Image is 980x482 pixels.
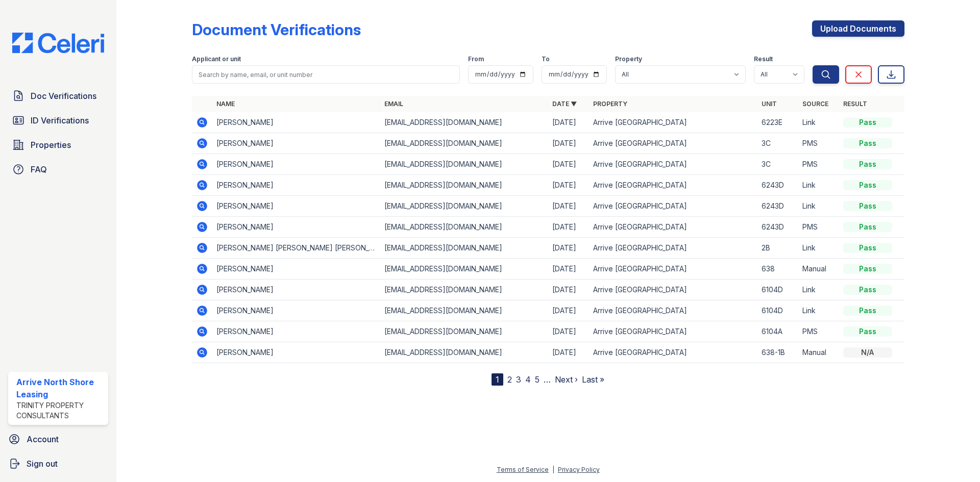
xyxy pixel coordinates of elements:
[384,100,403,108] a: Email
[507,374,512,385] a: 2
[212,321,380,342] td: [PERSON_NAME]
[589,112,757,133] td: Arrive [GEOGRAPHIC_DATA]
[757,112,798,133] td: 6223E
[548,259,589,280] td: [DATE]
[31,114,89,126] span: ID Verifications
[380,321,548,342] td: [EMAIL_ADDRESS][DOMAIN_NAME]
[757,175,798,196] td: 6243D
[544,373,551,386] span: …
[548,196,589,217] td: [DATE]
[31,139,71,151] span: Properties
[16,400,104,421] div: Trinity Property Consultants
[798,196,839,217] td: Link
[757,217,798,238] td: 6243D
[582,374,604,385] a: Last »
[593,100,627,108] a: Property
[548,280,589,300] td: [DATE]
[843,180,892,190] div: Pass
[552,100,577,108] a: Date ▼
[798,133,839,154] td: PMS
[212,112,380,133] td: [PERSON_NAME]
[589,154,757,175] td: Arrive [GEOGRAPHIC_DATA]
[798,238,839,259] td: Link
[843,347,892,358] div: N/A
[798,321,839,342] td: PMS
[589,280,757,300] td: Arrive [GEOGRAPHIC_DATA]
[798,342,839,363] td: Manual
[212,238,380,259] td: [PERSON_NAME] [PERSON_NAME] [PERSON_NAME]
[589,175,757,196] td: Arrive [GEOGRAPHIC_DATA]
[548,300,589,321] td: [DATE]
[542,55,550,63] label: To
[802,100,828,108] a: Source
[548,133,589,154] td: [DATE]
[535,374,540,385] a: 5
[212,280,380,300] td: [PERSON_NAME]
[798,300,839,321] td: Link
[757,196,798,217] td: 6243D
[843,222,892,232] div: Pass
[757,259,798,280] td: 638
[757,133,798,154] td: 3C
[216,100,235,108] a: Name
[548,112,589,133] td: [DATE]
[4,453,112,474] a: Sign out
[548,154,589,175] td: [DATE]
[4,429,112,449] a: Account
[757,238,798,259] td: 2B
[380,300,548,321] td: [EMAIL_ADDRESS][DOMAIN_NAME]
[212,133,380,154] td: [PERSON_NAME]
[754,55,773,63] label: Result
[212,217,380,238] td: [PERSON_NAME]
[552,466,554,473] div: |
[589,217,757,238] td: Arrive [GEOGRAPHIC_DATA]
[615,55,642,63] label: Property
[555,374,578,385] a: Next ›
[762,100,777,108] a: Unit
[589,321,757,342] td: Arrive [GEOGRAPHIC_DATA]
[589,300,757,321] td: Arrive [GEOGRAPHIC_DATA]
[27,433,59,445] span: Account
[812,20,904,37] a: Upload Documents
[380,259,548,280] td: [EMAIL_ADDRESS][DOMAIN_NAME]
[589,133,757,154] td: Arrive [GEOGRAPHIC_DATA]
[798,217,839,238] td: PMS
[843,117,892,128] div: Pass
[798,259,839,280] td: Manual
[798,154,839,175] td: PMS
[548,321,589,342] td: [DATE]
[16,376,104,400] div: Arrive North Shore Leasing
[757,321,798,342] td: 6104A
[192,20,361,39] div: Document Verifications
[589,342,757,363] td: Arrive [GEOGRAPHIC_DATA]
[757,154,798,175] td: 3C
[548,217,589,238] td: [DATE]
[380,280,548,300] td: [EMAIL_ADDRESS][DOMAIN_NAME]
[380,196,548,217] td: [EMAIL_ADDRESS][DOMAIN_NAME]
[212,300,380,321] td: [PERSON_NAME]
[843,326,892,337] div: Pass
[843,306,892,316] div: Pass
[380,154,548,175] td: [EMAIL_ADDRESS][DOMAIN_NAME]
[843,159,892,169] div: Pass
[589,238,757,259] td: Arrive [GEOGRAPHIC_DATA]
[212,196,380,217] td: [PERSON_NAME]
[843,138,892,148] div: Pass
[212,342,380,363] td: [PERSON_NAME]
[525,374,531,385] a: 4
[589,196,757,217] td: Arrive [GEOGRAPHIC_DATA]
[8,110,108,131] a: ID Verifications
[548,175,589,196] td: [DATE]
[798,175,839,196] td: Link
[212,259,380,280] td: [PERSON_NAME]
[31,90,96,102] span: Doc Verifications
[497,466,549,473] a: Terms of Service
[468,55,484,63] label: From
[380,238,548,259] td: [EMAIL_ADDRESS][DOMAIN_NAME]
[8,159,108,180] a: FAQ
[27,458,58,470] span: Sign out
[212,154,380,175] td: [PERSON_NAME]
[192,65,460,84] input: Search by name, email, or unit number
[757,280,798,300] td: 6104D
